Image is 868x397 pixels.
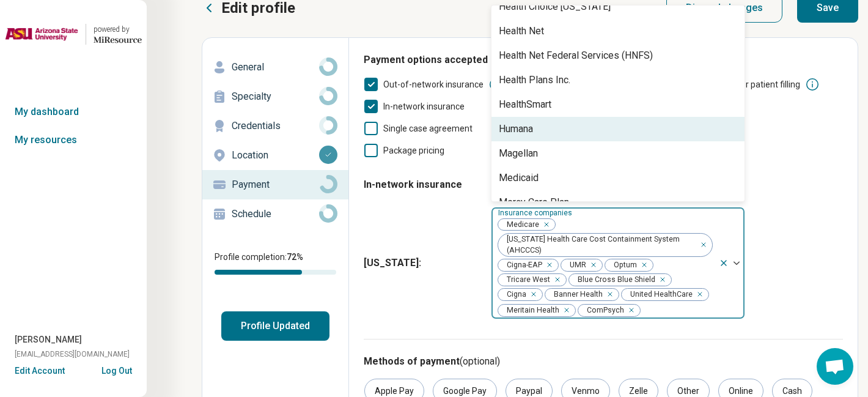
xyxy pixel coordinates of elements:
span: UMR [561,259,590,271]
p: Credentials [232,119,319,133]
span: Out-of-network insurance [383,80,484,89]
div: Medicaid [499,171,539,185]
a: Payment [202,170,348,199]
span: [US_STATE] Health Care Cost Containment System (AHCCCS) [498,234,701,256]
p: Payment [232,177,319,192]
div: Mercy Care Plan [499,195,569,210]
a: Specialty [202,82,348,111]
span: [US_STATE] : [364,256,481,270]
h3: Methods of payment [364,354,843,369]
p: General [232,60,319,75]
span: United HealthCare [622,289,696,300]
p: Schedule [232,207,319,221]
span: Medicare [498,219,543,231]
span: ComPsych [578,305,628,316]
span: Cigna-EAP [498,259,546,271]
button: Edit Account [15,365,65,377]
a: Credentials [202,111,348,141]
span: Meritain Health [498,305,563,316]
div: Health Plans Inc. [499,73,570,87]
a: Schedule [202,199,348,229]
div: Open chat [817,348,853,385]
span: Cigna [498,289,530,300]
span: Package pricing [383,146,444,155]
button: Profile Updated [221,311,329,341]
div: Humana [499,122,533,136]
legend: In-network insurance [364,168,462,202]
span: (optional) [460,355,500,367]
p: Specialty [232,89,319,104]
span: Blue Cross Blue Shield [569,274,659,286]
button: Log Out [101,365,132,374]
span: [PERSON_NAME] [15,333,82,346]
h3: Payment options accepted [364,53,843,67]
span: 72 % [287,252,303,262]
span: Banner Health [545,289,606,300]
div: powered by [94,24,142,35]
span: Single case agreement [383,124,473,133]
div: Health Net [499,24,544,39]
span: Optum [605,259,641,271]
span: Tricare West [498,274,554,286]
div: Profile completion [215,270,336,275]
div: Health Net Federal Services (HNFS) [499,48,653,63]
div: Magellan [499,146,538,161]
div: Profile completion: [202,243,348,282]
div: HealthSmart [499,97,551,112]
p: Location [232,148,319,163]
a: Arizona State Universitypowered by [5,20,142,49]
label: Insurance companies [498,209,575,217]
a: General [202,53,348,82]
img: Arizona State University [5,20,78,49]
span: In-network insurance [383,102,465,111]
span: [EMAIL_ADDRESS][DOMAIN_NAME] [15,349,130,360]
a: Location [202,141,348,170]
